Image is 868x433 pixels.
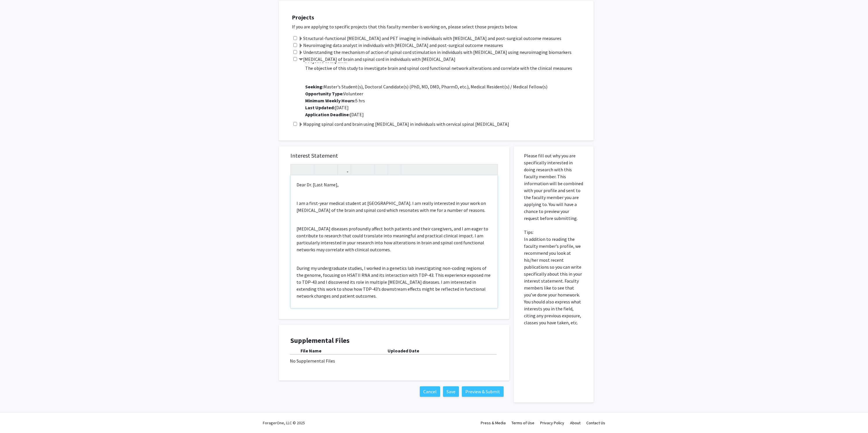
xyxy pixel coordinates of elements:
[291,175,498,308] div: Note to users with screen readers: Please press Alt+0 or Option+0 to deactivate our accessibility...
[511,420,534,425] a: Terms of Use
[290,357,498,364] div: No Supplemental Files
[486,164,496,174] button: Fullscreen
[263,413,305,433] div: ForagerOne, LLC © 2025
[524,152,583,326] p: Please fill out why you are specifically interested in doing research with this faculty member. T...
[363,164,373,174] button: Ordered list
[481,420,506,425] a: Press & Media
[299,35,561,42] label: Structural-functional [MEDICAL_DATA] and PET imaging in individuals with [MEDICAL_DATA] and post-...
[305,91,363,97] span: Volunteer
[296,181,492,188] p: Dear Dr. [Last Name],
[290,152,498,159] h5: Interest Statement
[301,348,321,354] b: File Name
[299,121,509,128] label: Mapping spinal cord and brain using [MEDICAL_DATA] in individuals with cervical spinal [MEDICAL_D...
[305,91,343,97] b: Opportunity Type:
[305,98,365,103] span: 5 hrs
[305,105,349,110] span: [DATE]
[570,420,581,425] a: About
[299,56,455,63] label: [MEDICAL_DATA] of brain and spinal cord in individuals with [MEDICAL_DATA]
[302,164,312,174] button: Emphasis (Ctrl + I)
[296,225,492,253] p: [MEDICAL_DATA] diseases profoundly affect both patients and their caregivers, and I am eager to c...
[376,164,386,174] button: Remove format
[292,164,302,174] button: Strong (Ctrl + B)
[299,42,503,49] label: Neuroimaging data analyst in individuals with [MEDICAL_DATA] and post-surgical outcome measures
[305,112,350,117] b: Application Deadline:
[305,84,547,90] span: Master's Student(s), Doctoral Candidate(s) (PhD, MD, DMD, PharmD, etc.), Medical Resident(s) / Me...
[388,348,419,354] b: Uploaded Date
[4,407,25,429] iframe: Chat
[305,84,323,90] b: Seeking:
[292,23,588,30] p: If you are applying to specific projects that this faculty member is working on, please select th...
[305,98,355,103] b: Minimum Weekly Hours:
[339,164,349,174] button: Link
[292,14,314,21] strong: Projects
[586,420,605,425] a: Contact Us
[540,420,564,425] a: Privacy Policy
[316,164,326,174] button: Superscript
[296,200,492,214] p: I am a first-year medical student at [GEOGRAPHIC_DATA]. I am really interested in your work on [M...
[305,105,335,110] b: Last Updated:
[296,265,492,299] p: During my undergraduate studies, I worked in a genetics lab investigating non-coding regions of t...
[462,386,504,397] button: Preview & Submit
[299,49,572,56] label: Understanding the mechanism of action of spinal cord stimulation in individuals with [MEDICAL_DAT...
[443,386,459,397] button: Save
[290,336,498,345] h4: Supplemental Files
[352,164,363,174] button: Unordered list
[305,65,588,72] p: The objective of this study to investigate brain and spinal cord functional network alterations a...
[326,164,336,174] button: Subscript
[305,112,364,117] span: [DATE]
[389,164,399,174] button: Insert horizontal rule
[420,386,440,397] button: Cancel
